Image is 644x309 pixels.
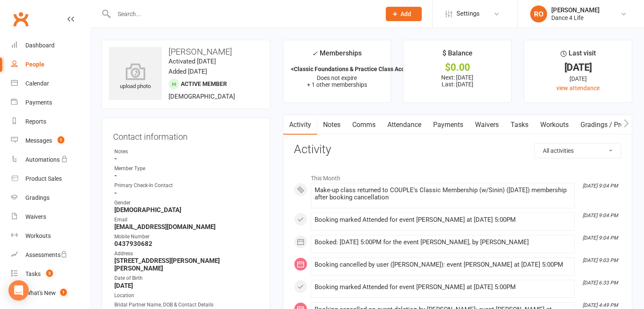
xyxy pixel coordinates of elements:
[114,292,259,300] div: Location
[114,223,259,231] strong: [EMAIL_ADDRESS][DOMAIN_NAME]
[312,48,362,63] div: Memberships
[505,115,534,135] a: Tasks
[114,189,259,197] strong: -
[315,187,571,201] div: Make-up class returned to COUPLE's Classic Membership (w/Sinin) ([DATE]) membership after booking...
[11,226,89,246] a: Workouts
[315,239,571,246] div: Booked: [DATE] 5:00PM for the event [PERSON_NAME], by [PERSON_NAME]
[109,47,263,56] h3: [PERSON_NAME]
[427,115,469,135] a: Payments
[114,148,259,156] div: Notes
[169,58,216,65] time: Activated [DATE]
[11,265,89,284] a: Tasks 3
[307,81,367,88] span: + 1 other memberships
[114,155,259,163] strong: -
[114,199,259,207] div: Gender
[25,175,62,182] div: Product Sales
[10,8,31,30] a: Clubworx
[294,169,621,183] li: This Month
[25,42,55,49] div: Dashboard
[442,48,473,63] div: $ Balance
[169,93,235,100] span: [DEMOGRAPHIC_DATA]
[401,11,411,17] span: Add
[11,112,89,131] a: Reports
[11,284,89,303] a: What's New1
[11,150,89,169] a: Automations
[114,274,259,282] div: Date of Birth
[583,235,618,241] i: [DATE] 9:04 PM
[109,63,162,91] div: upload photo
[411,74,503,88] p: Next: [DATE] Last: [DATE]
[114,206,259,214] strong: [DEMOGRAPHIC_DATA]
[469,115,505,135] a: Waivers
[294,143,621,156] h3: Activity
[25,290,56,296] div: What's New
[456,4,480,23] span: Settings
[25,213,46,220] div: Waivers
[25,118,46,125] div: Reports
[317,115,346,135] a: Notes
[114,172,259,179] strong: -
[114,240,259,248] strong: 0437930682
[556,85,600,91] a: view attendance
[583,280,618,286] i: [DATE] 6:33 PM
[114,250,259,258] div: Address
[114,301,259,309] div: Bridal Partner Name, DOB & Contact Details
[11,188,89,207] a: Gradings
[551,6,600,14] div: [PERSON_NAME]
[315,261,571,268] div: Booking cancelled by user ([PERSON_NAME]): event [PERSON_NAME] at [DATE] 5:00PM
[583,302,618,308] i: [DATE] 4:49 PM
[25,194,50,201] div: Gradings
[114,282,259,290] strong: [DATE]
[60,289,67,296] span: 1
[317,74,357,81] span: Does not expire
[346,115,381,135] a: Comms
[561,48,596,63] div: Last visit
[11,246,89,265] a: Assessments
[532,74,624,83] div: [DATE]
[530,6,547,22] div: RO
[114,257,259,272] strong: [STREET_ADDRESS][PERSON_NAME][PERSON_NAME]
[46,270,53,277] span: 3
[114,182,259,190] div: Primary Check-In Contact
[11,74,89,93] a: Calendar
[583,212,618,218] i: [DATE] 9:04 PM
[114,216,259,224] div: Email
[583,183,618,189] i: [DATE] 9:04 PM
[283,115,317,135] a: Activity
[25,232,51,239] div: Workouts
[11,93,89,112] a: Payments
[25,270,41,277] div: Tasks
[11,36,89,55] a: Dashboard
[8,280,29,301] div: Open Intercom Messenger
[114,233,259,241] div: Mobile Number
[169,68,207,75] time: Added [DATE]
[411,63,503,72] div: $0.00
[381,115,427,135] a: Attendance
[181,80,227,87] span: Active member
[532,63,624,72] div: [DATE]
[25,61,44,68] div: People
[25,251,67,258] div: Assessments
[11,55,89,74] a: People
[114,165,259,173] div: Member Type
[386,7,422,21] button: Add
[111,8,375,20] input: Search...
[583,257,618,263] i: [DATE] 9:03 PM
[11,131,89,150] a: Messages 1
[312,50,318,58] i: ✓
[291,66,413,72] strong: <Classic Foundations & Practice Class Acce...
[11,169,89,188] a: Product Sales
[25,156,60,163] div: Automations
[551,14,600,22] div: Dance 4 Life
[315,284,571,291] div: Booking marked Attended for event [PERSON_NAME] at [DATE] 5:00PM
[315,216,571,223] div: Booking marked Attended for event [PERSON_NAME] at [DATE] 5:00PM
[25,80,49,87] div: Calendar
[25,99,52,106] div: Payments
[534,115,575,135] a: Workouts
[11,207,89,226] a: Waivers
[58,136,64,143] span: 1
[113,129,259,141] h3: Contact information
[25,137,52,144] div: Messages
